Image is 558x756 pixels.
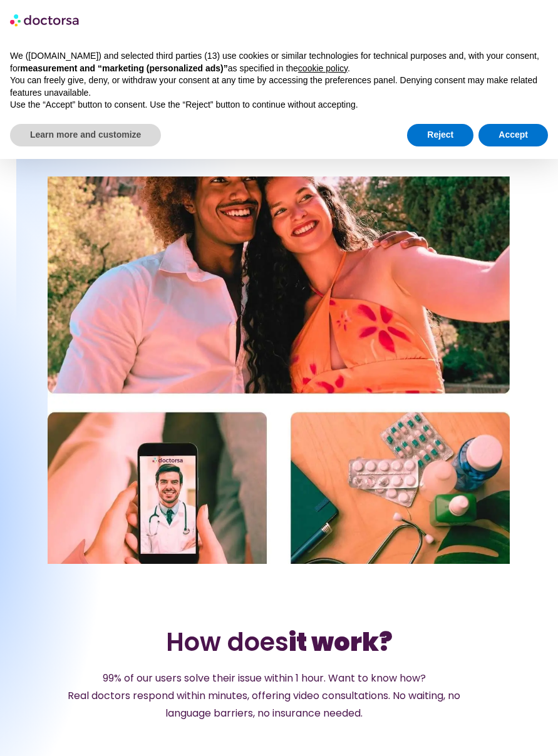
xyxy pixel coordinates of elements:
[298,63,348,73] a: cookie policy
[10,74,548,99] p: You can freely give, deny, or withdraw your consent at any time by accessing the preferences pane...
[10,99,548,111] p: Use the “Accept” button to consent. Use the “Reject” button to continue without accepting.
[10,50,548,74] p: We ([DOMAIN_NAME]) and selected third parties (13) use cookies or similar technologies for techni...
[478,124,548,146] button: Accept
[10,124,161,146] button: Learn more and customize
[10,10,80,30] img: logo
[289,625,393,660] b: it work?
[407,124,473,146] button: Reject
[48,627,510,657] h2: How does
[20,63,227,73] strong: measurement and “marketing (personalized ads)”
[68,671,460,720] span: 99% of our users solve their issue within 1 hour. Want to know how? Real doctors respond within m...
